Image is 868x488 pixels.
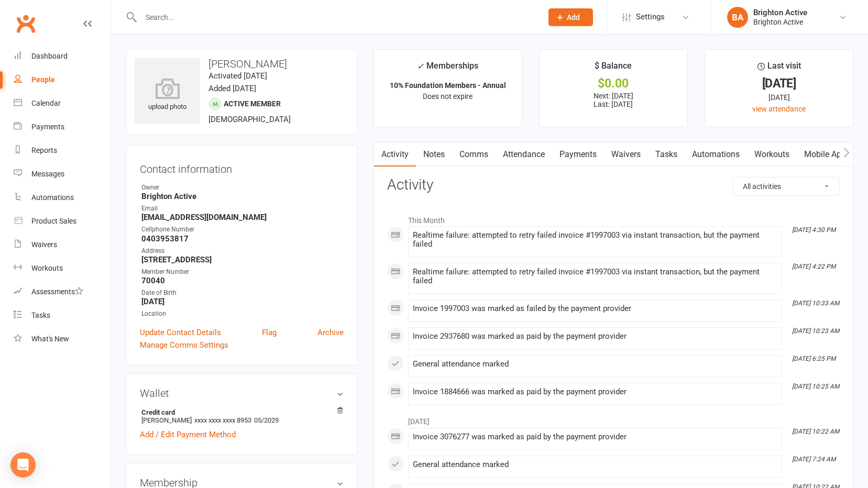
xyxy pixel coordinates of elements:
[224,99,281,108] span: Active member
[648,142,685,167] a: Tasks
[753,8,807,17] div: Brighton Active
[194,416,251,424] span: xxxx xxxx xxxx 8953
[141,255,344,264] strong: [STREET_ADDRESS]
[31,52,68,60] div: Dashboard
[792,327,839,335] i: [DATE] 10:23 AM
[140,326,221,339] a: Update Contact Details
[417,59,478,79] div: Memberships
[387,411,840,427] li: [DATE]
[141,192,344,201] strong: Brighton Active
[141,204,344,214] div: Email
[552,142,604,167] a: Payments
[31,170,64,178] div: Messages
[413,332,777,341] div: Invoice 2937680 was marked as paid by the payment provider
[452,142,496,167] a: Comms
[685,142,747,167] a: Automations
[31,75,55,84] div: People
[727,7,748,28] div: BA
[416,142,452,167] a: Notes
[141,276,344,285] strong: 70040
[417,61,424,71] i: ✓
[141,297,344,306] strong: [DATE]
[31,240,57,249] div: Waivers
[548,8,593,26] button: Add
[14,115,111,139] a: Payments
[549,78,678,89] div: $0.00
[14,257,111,280] a: Workouts
[141,309,344,319] div: Location
[797,142,853,167] a: Mobile App
[140,428,236,441] a: Add / Edit Payment Method
[14,186,111,209] a: Automations
[752,105,806,113] a: view attendance
[31,264,63,272] div: Workouts
[14,233,111,257] a: Waivers
[413,460,777,469] div: General attendance marked
[792,355,836,362] i: [DATE] 6:25 PM
[14,280,111,304] a: Assessments
[757,59,801,78] div: Last visit
[715,78,843,89] div: [DATE]
[208,71,267,81] time: Activated [DATE]
[423,92,473,101] span: Does not expire
[595,59,632,78] div: $ Balance
[141,183,344,193] div: Owner
[141,246,344,256] div: Address
[135,78,200,113] div: upload photo
[31,99,61,107] div: Calendar
[31,146,57,154] div: Reports
[14,304,111,327] a: Tasks
[140,387,344,399] h3: Wallet
[374,142,416,167] a: Activity
[792,300,839,307] i: [DATE] 10:33 AM
[13,10,39,37] a: Clubworx
[792,428,839,435] i: [DATE] 10:22 AM
[141,234,344,243] strong: 0403953817
[14,162,111,186] a: Messages
[10,452,36,478] div: Open Intercom Messenger
[140,339,228,351] a: Manage Comms Settings
[31,123,64,131] div: Payments
[14,139,111,162] a: Reports
[141,225,344,235] div: Cellphone Number
[14,327,111,351] a: What's New
[567,13,580,21] span: Add
[715,92,843,103] div: [DATE]
[390,81,506,90] strong: 10% Foundation Members - Annual
[792,226,836,234] i: [DATE] 4:30 PM
[135,58,349,70] h3: [PERSON_NAME]
[792,383,839,390] i: [DATE] 10:25 AM
[31,335,69,343] div: What's New
[413,231,777,249] div: Realtime failure: attempted to retry failed invoice #1997003 via instant transaction, but the pay...
[141,408,338,416] strong: Credit card
[549,92,678,108] p: Next: [DATE] Last: [DATE]
[138,10,535,25] input: Search...
[141,267,344,277] div: Member Number
[413,268,777,285] div: Realtime failure: attempted to retry failed invoice #1997003 via instant transaction, but the pay...
[31,311,50,319] div: Tasks
[31,193,74,202] div: Automations
[254,416,279,424] span: 05/2029
[747,142,797,167] a: Workouts
[792,456,836,463] i: [DATE] 7:24 AM
[413,304,777,313] div: Invoice 1997003 was marked as failed by the payment provider
[753,17,807,27] div: Brighton Active
[496,142,552,167] a: Attendance
[31,287,83,296] div: Assessments
[317,326,344,339] a: Archive
[636,5,665,29] span: Settings
[262,326,277,339] a: Flag
[14,45,111,68] a: Dashboard
[14,68,111,92] a: People
[31,217,76,225] div: Product Sales
[140,159,344,175] h3: Contact information
[413,360,777,369] div: General attendance marked
[387,177,840,193] h3: Activity
[413,432,777,441] div: Invoice 3076277 was marked as paid by the payment provider
[413,387,777,396] div: Invoice 1884666 was marked as paid by the payment provider
[208,115,291,124] span: [DEMOGRAPHIC_DATA]
[140,407,344,426] li: [PERSON_NAME]
[387,209,840,226] li: This Month
[792,263,836,270] i: [DATE] 4:22 PM
[208,84,256,93] time: Added [DATE]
